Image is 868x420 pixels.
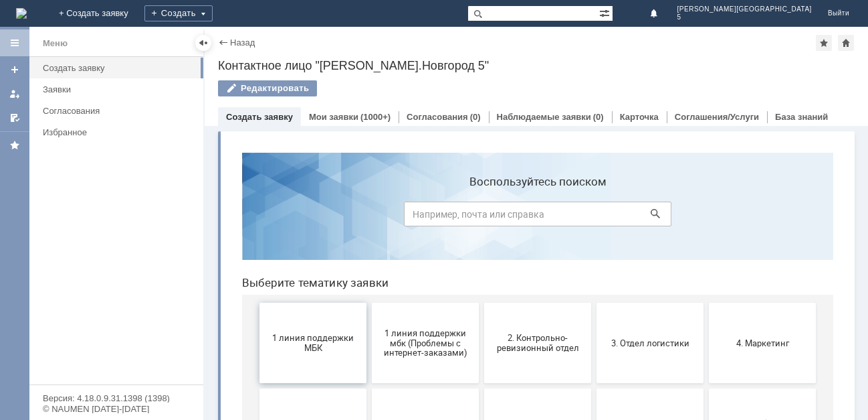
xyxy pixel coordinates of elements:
[677,13,812,21] span: 5
[4,107,25,129] a: Мои согласования
[11,134,602,147] header: Выберите тематику заявки
[37,58,201,78] a: Создать заявку
[838,35,854,51] div: Сделать домашней страницей
[309,112,358,122] a: Мои заявки
[4,83,25,104] a: Мои заявки
[43,127,181,137] div: Избранное
[477,161,584,241] button: 4. Маркетинг
[257,191,356,211] span: 2. Контрольно-ревизионный отдел
[481,277,580,297] span: 9. Отдел-ИТ (Для МБК и Пекарни)
[144,186,243,216] span: 1 линия поддержки мбк (Проблемы с интернет-заказами)
[28,332,135,413] button: Бухгалтерия (для мбк)
[16,8,27,19] img: logo
[37,100,201,121] a: Согласования
[43,84,195,94] div: Заявки
[28,247,135,327] button: 5. Административно-хозяйственный отдел
[677,5,812,13] span: [PERSON_NAME][GEOGRAPHIC_DATA]
[140,332,247,413] button: Отдел ИТ (1С)
[620,112,659,122] a: Карточка
[360,112,391,122] div: (1000+)
[365,332,472,413] button: Отдел-ИТ (Офис)
[593,112,604,122] div: (0)
[470,112,481,122] div: (0)
[365,161,472,241] button: 3. Отдел логистики
[816,35,832,51] div: Добавить в избранное
[28,161,135,241] button: 1 линия поддержки МБК
[43,405,190,413] div: © NAUMEN [DATE]-[DATE]
[4,59,25,80] a: Создать заявку
[369,367,468,377] span: Отдел-ИТ (Офис)
[477,332,584,413] button: Финансовый отдел
[140,247,247,327] button: 6. Закупки
[32,191,131,211] span: 1 линия поддержки МБК
[32,277,131,297] span: 5. Административно-хозяйственный отдел
[173,60,440,84] input: Например, почта или справка
[140,161,247,241] button: 1 линия поддержки мбк (Проблемы с интернет-заказами)
[173,33,440,46] label: Воспользуйтесь поиском
[253,332,360,413] button: Отдел-ИТ (Битрикс24 и CRM)
[43,394,190,403] div: Версия: 4.18.0.9.31.1398 (1398)
[497,112,591,122] a: Наблюдаемые заявки
[43,63,195,73] div: Создать заявку
[369,196,468,206] span: 3. Отдел логистики
[253,247,360,327] button: 7. Служба безопасности
[481,196,580,206] span: 4. Маркетинг
[144,281,243,291] span: 6. Закупки
[230,38,255,48] a: Назад
[365,247,472,327] button: 8. Отдел качества
[257,281,356,291] span: 7. Служба безопасности
[195,35,211,51] div: Скрыть меню
[218,59,855,72] div: Контактное лицо "[PERSON_NAME].Новгород 5"
[675,112,759,122] a: Соглашения/Услуги
[257,362,356,382] span: Отдел-ИТ (Битрикс24 и CRM)
[369,281,468,291] span: 8. Отдел качества
[43,36,68,52] div: Меню
[32,367,131,377] span: Бухгалтерия (для мбк)
[16,8,27,19] a: Перейти на домашнюю страницу
[481,367,580,377] span: Финансовый отдел
[253,161,360,241] button: 2. Контрольно-ревизионный отдел
[407,112,468,122] a: Согласования
[37,79,201,100] a: Заявки
[144,5,213,21] div: Создать
[144,367,243,377] span: Отдел ИТ (1С)
[226,112,293,122] a: Создать заявку
[43,106,195,116] div: Согласования
[775,112,828,122] a: База знаний
[477,247,584,327] button: 9. Отдел-ИТ (Для МБК и Пекарни)
[599,6,613,19] span: Расширенный поиск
